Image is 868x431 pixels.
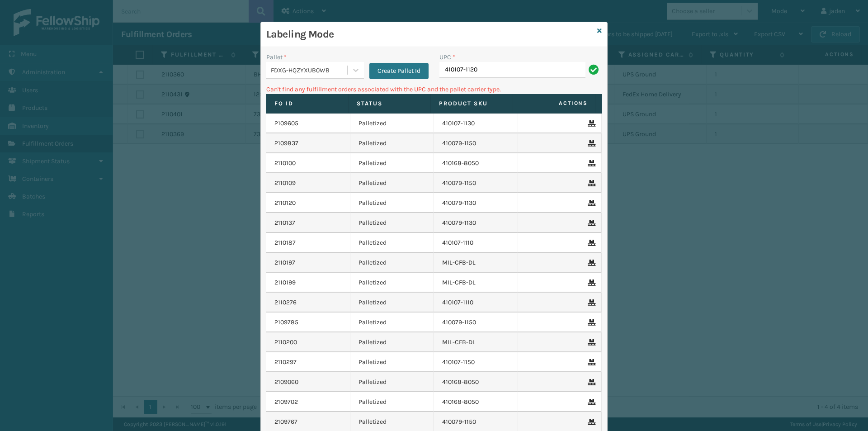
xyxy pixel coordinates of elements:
h3: Labeling Mode [266,28,594,41]
a: 2110137 [274,218,295,227]
div: FDXG-HQZYXUB0WB [271,66,348,75]
a: 2109605 [274,119,298,128]
td: Palletized [350,332,434,352]
label: Product SKU [439,99,505,108]
i: Remove From Pallet [588,140,593,147]
td: Palletized [350,273,434,293]
span: Actions [516,96,593,111]
td: Palletized [350,253,434,273]
td: 410168-8050 [434,153,518,173]
a: 2109060 [274,378,298,387]
td: 410107-1110 [434,293,518,313]
td: 410079-1130 [434,193,518,213]
td: Palletized [350,392,434,412]
td: 410107-1110 [434,233,518,253]
a: 2109767 [274,417,297,426]
i: Remove From Pallet [588,279,593,286]
label: Status [357,99,422,108]
a: 2110109 [274,179,296,188]
i: Remove From Pallet [588,160,593,166]
a: 2110297 [274,358,297,367]
td: Palletized [350,293,434,313]
td: 410107-1150 [434,352,518,372]
td: 410079-1150 [434,173,518,193]
i: Remove From Pallet [588,419,593,425]
td: Palletized [350,313,434,332]
td: Palletized [350,352,434,372]
a: 2109837 [274,139,298,148]
i: Remove From Pallet [588,220,593,226]
a: 2110100 [274,159,296,168]
td: Palletized [350,173,434,193]
i: Remove From Pallet [588,299,593,306]
td: Palletized [350,133,434,153]
td: Palletized [350,213,434,233]
i: Remove From Pallet [588,260,593,266]
td: Palletized [350,153,434,173]
a: 2110276 [274,298,297,307]
a: 2110120 [274,199,296,208]
td: MIL-CFB-DL [434,253,518,273]
i: Remove From Pallet [588,359,593,365]
td: MIL-CFB-DL [434,273,518,293]
i: Remove From Pallet [588,200,593,206]
td: Palletized [350,193,434,213]
td: 410079-1150 [434,133,518,153]
a: 2110187 [274,238,296,247]
a: 2109785 [274,318,298,327]
label: UPC [439,52,455,62]
button: Create Pallet Id [369,63,429,79]
td: 410079-1150 [434,313,518,332]
td: Palletized [350,372,434,392]
i: Remove From Pallet [588,120,593,127]
td: Palletized [350,233,434,253]
i: Remove From Pallet [588,399,593,405]
td: Palletized [350,114,434,133]
i: Remove From Pallet [588,240,593,246]
td: 410168-8050 [434,392,518,412]
a: 2110197 [274,258,295,267]
i: Remove From Pallet [588,339,593,346]
p: Can't find any fulfillment orders associated with the UPC and the pallet carrier type. [266,85,602,94]
a: 2109702 [274,398,298,407]
td: 410079-1130 [434,213,518,233]
i: Remove From Pallet [588,180,593,186]
td: MIL-CFB-DL [434,332,518,352]
td: 410168-8050 [434,372,518,392]
i: Remove From Pallet [588,319,593,326]
label: Pallet [266,52,287,62]
a: 2110200 [274,338,297,347]
label: Fo Id [274,99,340,108]
a: 2110199 [274,278,296,287]
i: Remove From Pallet [588,379,593,385]
td: 410107-1130 [434,114,518,133]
